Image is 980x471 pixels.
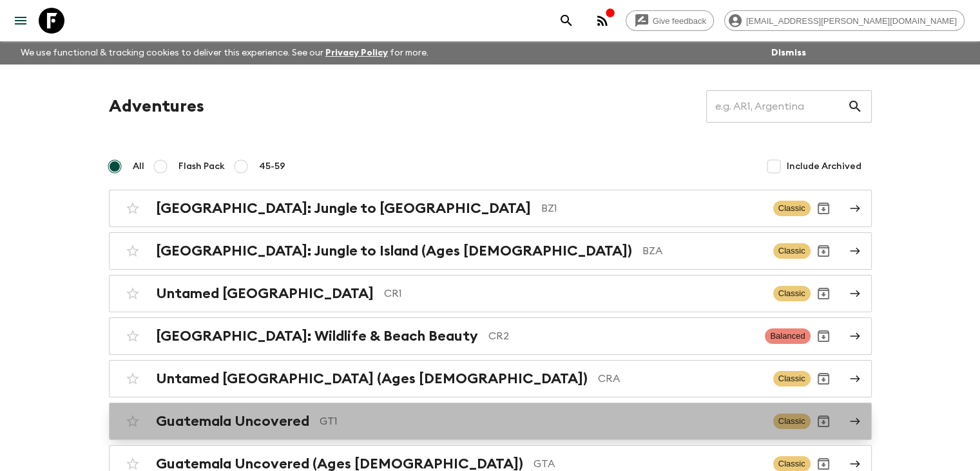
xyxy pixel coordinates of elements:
h2: [GEOGRAPHIC_DATA]: Jungle to Island (Ages [DEMOGRAPHIC_DATA]) [156,243,632,259]
a: Give feedback [626,10,714,31]
span: Classic [773,201,811,216]
p: CR2 [488,328,755,344]
p: GT1 [320,414,763,429]
span: Include Archived [787,160,861,173]
span: Classic [773,243,811,259]
a: [GEOGRAPHIC_DATA]: Jungle to Island (Ages [DEMOGRAPHIC_DATA])BZAClassicArchive [109,232,872,270]
span: Give feedback [646,16,713,26]
span: 45-59 [259,160,285,173]
button: Dismiss [768,44,809,62]
h2: Untamed [GEOGRAPHIC_DATA] [156,285,374,302]
a: [GEOGRAPHIC_DATA]: Wildlife & Beach BeautyCR2BalancedArchive [109,317,872,355]
h2: Untamed [GEOGRAPHIC_DATA] (Ages [DEMOGRAPHIC_DATA]) [156,370,588,387]
div: [EMAIL_ADDRESS][PERSON_NAME][DOMAIN_NAME] [724,10,965,31]
button: Archive [811,238,836,264]
span: Classic [773,371,811,386]
span: [EMAIL_ADDRESS][PERSON_NAME][DOMAIN_NAME] [739,16,964,26]
p: CRA [598,371,763,386]
h2: [GEOGRAPHIC_DATA]: Wildlife & Beach Beauty [156,328,478,345]
h2: [GEOGRAPHIC_DATA]: Jungle to [GEOGRAPHIC_DATA] [156,200,531,217]
input: e.g. AR1, Argentina [706,88,847,125]
a: [GEOGRAPHIC_DATA]: Jungle to [GEOGRAPHIC_DATA]BZ1ClassicArchive [109,190,872,227]
a: Guatemala UncoveredGT1ClassicArchive [109,403,872,440]
button: search adventures [553,8,579,34]
p: BZA [642,243,763,259]
button: Archive [811,408,836,434]
span: Flash Pack [178,160,225,173]
a: Privacy Policy [325,48,388,57]
p: We use functional & tracking cookies to deliver this experience. See our for more. [15,41,434,65]
button: Archive [811,281,836,306]
a: Untamed [GEOGRAPHIC_DATA]CR1ClassicArchive [109,275,872,312]
span: Classic [773,414,811,429]
span: All [133,160,144,173]
button: Archive [811,195,836,221]
button: menu [8,8,34,34]
span: Classic [773,286,811,301]
h1: Adventures [109,94,204,119]
h2: Guatemala Uncovered [156,413,309,430]
a: Untamed [GEOGRAPHIC_DATA] (Ages [DEMOGRAPHIC_DATA])CRAClassicArchive [109,360,872,397]
p: BZ1 [541,201,763,216]
button: Archive [811,323,836,349]
button: Archive [811,366,836,392]
p: CR1 [384,286,763,301]
span: Balanced [765,328,810,344]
